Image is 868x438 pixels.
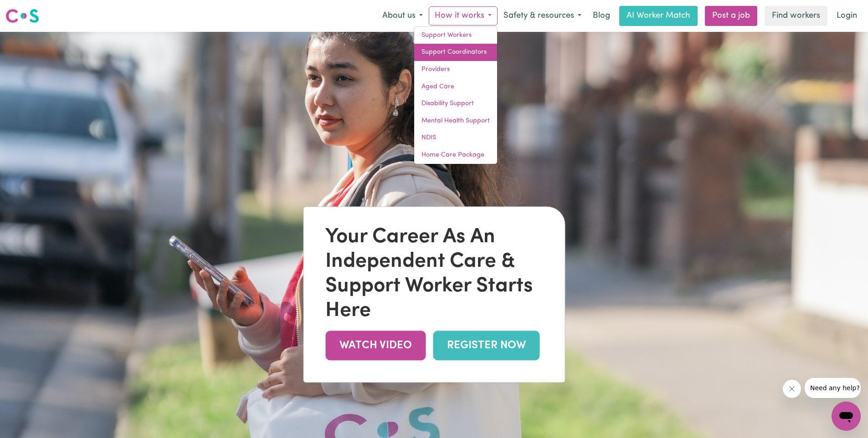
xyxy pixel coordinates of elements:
button: Safety & resources [498,6,587,25]
a: NDIS [414,129,497,147]
a: Support Workers [414,27,497,44]
div: Your Career As An Independent Care & Support Worker Starts Here [325,225,543,324]
a: Mental Health Support [414,112,497,130]
iframe: Message from company [805,378,861,398]
a: Login [831,6,863,26]
a: Blog [587,6,616,26]
a: Post a job [705,6,757,26]
button: How it works [429,6,498,25]
a: Providers [414,61,497,78]
div: How it works [414,26,498,164]
a: Home Care Package [414,147,497,164]
a: Find workers [765,6,827,26]
iframe: Button to launch messaging window [832,402,861,431]
button: About us [376,6,429,25]
a: AI Worker Match [619,6,698,26]
a: Support Coordinators [414,44,497,61]
iframe: Close message [783,380,801,398]
a: Disability Support [414,95,497,112]
a: Careseekers logo [5,5,39,26]
a: WATCH VIDEO [325,331,426,361]
a: Aged Care [414,78,497,96]
a: REGISTER NOW [433,331,539,361]
img: Careseekers logo [5,8,39,24]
